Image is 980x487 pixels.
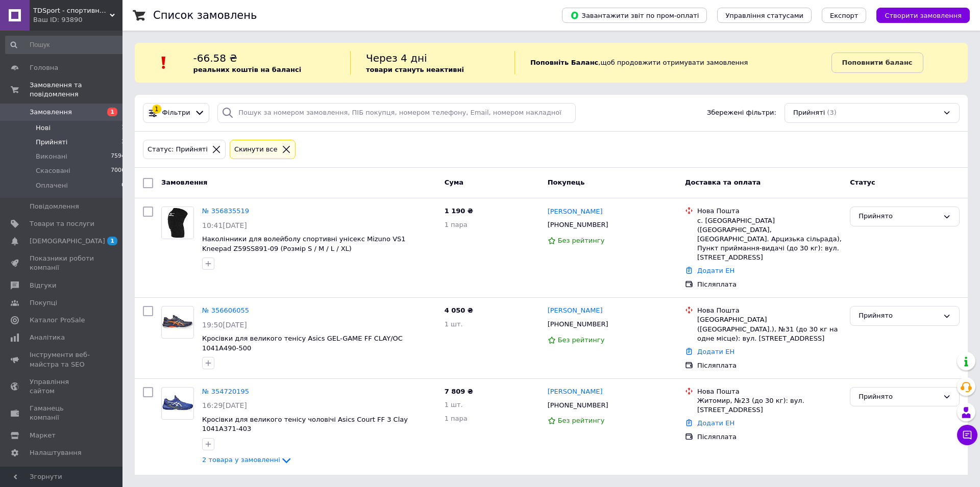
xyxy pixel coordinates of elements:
span: Маркет [30,431,56,440]
span: Фільтри [162,108,190,118]
span: Покупці [30,298,57,307]
span: Покупець [548,178,585,186]
span: 1 шт. [445,401,463,408]
b: Поповнити баланс [842,59,913,66]
img: :exclamation: [156,55,171,70]
span: Товари та послуги [30,219,94,228]
span: Замовлення [30,108,72,117]
img: Фото товару [162,207,193,239]
div: 1 [152,105,161,114]
span: 0 [121,181,125,190]
button: Завантажити звіт по пром-оплаті [562,8,707,23]
span: 1 [107,237,117,245]
span: 2 товара у замовленні [202,456,280,464]
span: Каталог ProSale [30,316,85,325]
span: Відгуки [30,281,56,290]
img: Фото товару [162,311,193,335]
img: Фото товару [162,392,193,416]
b: реальних коштів на балансі [193,66,302,73]
span: Інструменти веб-майстра та SEO [30,350,94,369]
div: Статус: Прийняті [145,144,210,155]
a: Фото товару [161,207,194,239]
a: Додати ЕН [697,267,734,274]
div: , щоб продовжити отримувати замовлення [514,51,831,74]
span: Управління сайтом [30,377,94,396]
div: Нова Пошта [697,207,842,216]
span: Аналітика [30,333,65,342]
span: Прийняті [793,108,825,118]
span: Без рейтингу [558,237,605,244]
a: Поповнити баланс [831,53,923,73]
a: Фото товару [161,306,194,339]
span: Експорт [830,12,859,19]
div: Післяплата [697,361,842,370]
input: Пошук за номером замовлення, ПІБ покупця, номером телефону, Email, номером накладної [217,103,576,123]
span: Доставка та оплата [685,178,761,186]
span: Статус [850,178,875,186]
span: 19:50[DATE] [202,321,247,329]
div: Житомир, №23 (до 30 кг): вул. [STREET_ADDRESS] [697,396,842,415]
a: Кросівки для великого тенісу Asics GEL-GAME FF CLAY/OC 1041A490-500 [202,335,403,352]
a: № 354720195 [202,388,249,395]
a: [PERSON_NAME] [548,207,603,217]
span: Оплачені [36,181,68,190]
span: Повідомлення [30,202,79,211]
a: [PERSON_NAME] [548,387,603,397]
span: 1 пара [445,221,468,228]
div: Післяплата [697,432,842,442]
span: 1 [107,108,117,116]
div: Нова Пошта [697,306,842,315]
a: Кросівки для великого тенісу чоловічі Asics Court FF 3 Clay 1041A371-403 [202,416,408,433]
span: Замовлення та повідомлення [30,81,122,99]
span: Виконані [36,152,67,161]
span: 10:41[DATE] [202,221,247,229]
span: Завантажити звіт по пром-оплаті [570,11,699,20]
a: № 356835519 [202,207,249,215]
span: 1 [121,123,125,133]
div: Прийнято [859,211,939,222]
span: 7006 [111,166,125,175]
span: Управління статусами [725,12,803,19]
span: [DEMOGRAPHIC_DATA] [30,237,105,246]
button: Управління статусами [717,8,812,23]
span: Прийняті [36,138,67,147]
span: [PHONE_NUMBER] [548,221,608,228]
span: (3) [827,109,836,116]
h1: Список замовлень [153,9,257,21]
span: Гаманець компанії [30,404,94,422]
span: Через 4 дні [366,52,427,64]
span: [PHONE_NUMBER] [548,320,608,328]
a: № 356606055 [202,306,249,314]
div: Нова Пошта [697,387,842,396]
div: Прийнято [859,311,939,321]
span: Cума [445,178,463,186]
a: [PERSON_NAME] [548,306,603,316]
span: Налаштування [30,448,82,457]
a: Додати ЕН [697,348,734,355]
div: Ваш ID: 93890 [33,15,122,24]
span: 3 [121,138,125,147]
a: 2 товара у замовленні [202,456,292,464]
a: Додати ЕН [697,419,734,427]
span: 16:29[DATE] [202,401,247,409]
span: Показники роботи компанії [30,254,94,272]
div: Післяплата [697,280,842,289]
span: 1 шт. [445,320,463,328]
span: Збережені фільтри: [707,108,776,118]
div: с. [GEOGRAPHIC_DATA] ([GEOGRAPHIC_DATA], [GEOGRAPHIC_DATA]. Арцизька сільрада), Пункт приймання-в... [697,216,842,263]
a: Створити замовлення [866,11,970,19]
span: Скасовані [36,166,70,175]
span: 1 пара [445,415,468,422]
div: Прийнято [859,392,939,402]
span: TDSport - спортивний волейбольний інтернет-магазин [33,6,110,15]
button: Чат з покупцем [957,425,977,445]
span: [PHONE_NUMBER] [548,401,608,409]
input: Пошук [5,36,126,54]
button: Експорт [822,8,867,23]
div: [GEOGRAPHIC_DATA] ([GEOGRAPHIC_DATA].), №31 (до 30 кг на одне місце): вул. [STREET_ADDRESS] [697,315,842,343]
a: Наколінники для волейболу спортивні унісекс Mizuno VS1 Kneepad Z59SS891-09 (Розмір S / M / L / XL) [202,235,406,252]
span: 7 809 ₴ [445,388,473,395]
div: Cкинути все [232,144,280,155]
a: Фото товару [161,387,194,420]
